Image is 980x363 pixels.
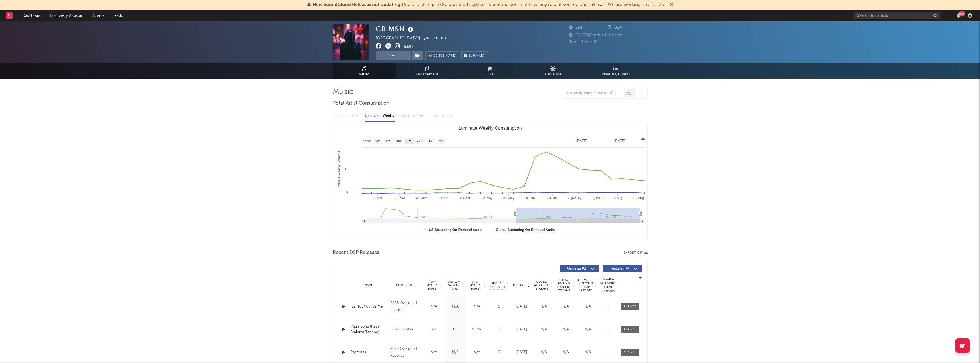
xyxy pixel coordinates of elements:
text: US Streaming On-Demand Audio [429,228,482,232]
div: N/A [425,350,443,355]
button: Track [376,51,411,60]
span: Engagement [416,71,439,78]
span: Global Rolling 7D Audio Streams [556,278,572,292]
input: Search for artists [854,12,940,19]
div: [DATE] [512,327,531,332]
svg: Luminate Weekly Consumption [333,123,647,238]
div: 2025 Overrated Records [390,300,421,314]
a: Discovery Assistant [46,10,89,21]
button: Features(4) [603,265,642,272]
span: ATD Spotify Plays [468,280,483,290]
span: 824 [608,26,622,29]
a: Leads [108,10,127,21]
div: Name [350,283,388,287]
div: N/A [468,350,486,355]
div: 99 + [958,11,965,16]
span: Global ATD Audio Streams [534,280,550,290]
span: 224 [569,26,583,29]
a: Charts [89,10,108,21]
span: Estimated % Playlist Streams Last Day [578,278,594,292]
a: Music [333,63,396,79]
text: 18. Aug [633,196,644,200]
div: Luminate - Weekly [365,111,395,121]
div: N/A [534,350,553,355]
text: → [605,139,608,143]
text: 21. [DATE] [588,196,603,200]
span: Dismiss [670,3,673,7]
span: Summary [468,54,485,57]
text: Luminate Weekly Consumption [458,126,522,131]
text: [DATE] [576,139,587,143]
span: Originals ( 6 ) [564,267,590,270]
span: 7 Day Spotify Plays [425,280,440,290]
a: Audience [522,63,585,79]
text: 26. May [503,196,514,200]
div: CRIMSN [376,24,415,34]
span: Live [486,71,494,78]
div: 2025 CRIMSN [390,326,421,333]
span: Music [359,71,369,78]
div: N/A [534,327,553,332]
span: Last Day Spotify Plays [446,280,461,290]
div: Global Streaming Trend (Last 60D) [600,277,617,294]
text: 3. Mar [373,196,382,200]
div: N/A [556,327,575,332]
a: Playlists/Charts [585,63,648,79]
a: Benchmark [425,51,458,60]
a: Promises [350,350,388,355]
span: Total Artist Consumption [333,100,389,107]
button: Summary [461,51,488,60]
text: Luminate Weekly Streams [337,151,341,191]
a: It's Not You It's Me [350,304,388,310]
a: Engagement [396,63,459,79]
div: [DATE] [512,350,531,355]
text: Global Streaming On-Demand Audio [496,228,555,232]
div: N/A [578,350,597,355]
div: N/A [578,304,597,310]
span: Copyright [396,284,413,287]
text: 3m [396,139,401,143]
text: 1w [375,139,380,143]
text: 23. Jun [547,196,557,200]
text: 31. Mar [416,196,427,200]
text: 17. Mar [394,196,405,200]
text: 9. Jun [526,196,535,200]
a: Live [459,63,522,79]
span: Released [513,284,526,287]
span: Benchmark [433,53,455,59]
text: [DATE] [614,139,625,143]
text: 14. Apr [438,196,448,200]
text: 1m [385,139,390,143]
div: [DATE] [512,304,531,310]
span: Playlists/Charts [602,71,630,78]
span: Recent DSP Releases [333,249,379,256]
text: 12. May [481,196,493,200]
text: 7. [DATE] [567,196,581,200]
span: Features ( 4 ) [607,267,633,270]
button: Originals(6) [560,265,599,272]
text: 4. Aug [613,196,622,200]
text: 1y [428,139,432,143]
div: 68 [446,327,465,332]
text: 28. Apr [460,196,470,200]
span: Spotify Popularity [489,281,506,289]
span: Jump Score: 54.1 [569,40,602,44]
div: N/A [534,304,553,310]
a: Pizza Song (Italian Brainrot Techno) [350,324,388,335]
div: N/A [425,304,443,310]
text: YTD [416,139,423,143]
button: Export CSV [624,251,648,254]
text: Zoom [362,139,371,143]
text: 1k [345,167,348,171]
span: Audience [544,71,562,78]
div: N/A [556,350,575,355]
button: 99+ [957,13,961,18]
div: [GEOGRAPHIC_DATA] | Hypertechno [376,35,453,42]
div: N/A [468,304,486,310]
div: 0 [489,350,509,355]
span: New SoundCloud Releases not updating [313,3,400,7]
button: Edit [404,43,414,50]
